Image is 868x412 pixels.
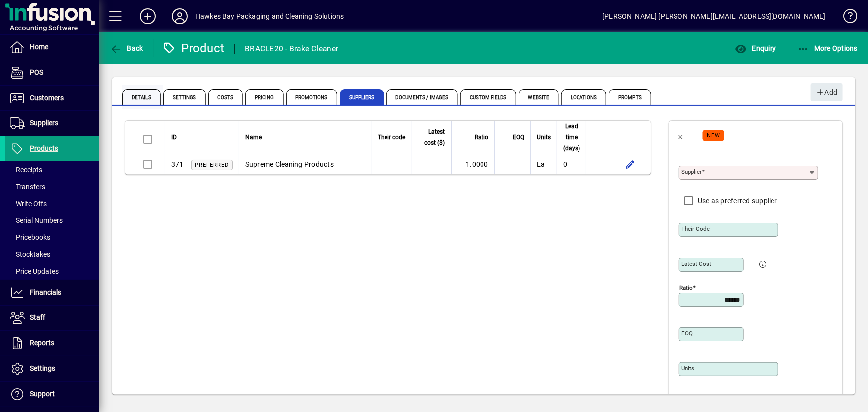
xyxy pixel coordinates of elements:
mat-label: Supplier [681,168,702,175]
a: Stocktakes [5,246,99,263]
span: Ratio [475,132,488,143]
span: Receipts [10,166,42,174]
a: Suppliers [5,111,99,136]
a: Knowledge Base [836,2,856,34]
a: Settings [5,356,99,381]
span: Details [122,89,161,105]
span: Products [30,144,58,152]
span: Financials [30,288,61,296]
td: 0 [557,154,586,174]
span: Serial Numbers [10,216,63,224]
button: Add [132,7,164,25]
span: More Options [797,44,858,52]
span: Home [30,43,48,51]
span: Suppliers [30,119,58,127]
div: Product [162,40,225,56]
span: Settings [30,364,55,372]
span: Settings [163,89,206,105]
button: Enquiry [732,39,778,57]
span: Back [110,44,143,52]
span: Staff [30,313,45,321]
a: Support [5,382,99,407]
a: Pricebooks [5,229,99,246]
a: Write Offs [5,195,99,212]
a: Home [5,35,99,60]
mat-label: Their code [681,225,710,232]
a: Staff [5,306,99,330]
button: Add [811,83,843,101]
td: Supreme Cleaning Products [239,154,372,174]
span: Price Updates [10,267,59,275]
span: Locations [561,89,606,105]
a: Reports [5,331,99,356]
span: Pricing [245,89,284,105]
span: Customers [30,94,64,102]
span: POS [30,68,43,76]
app-page-header-button: Back [99,39,154,57]
span: Reports [30,339,54,347]
a: Transfers [5,178,99,195]
span: Lead time (days) [563,121,580,154]
div: [PERSON_NAME] [PERSON_NAME][EMAIL_ADDRESS][DOMAIN_NAME] [602,8,826,24]
a: Price Updates [5,263,99,280]
span: Prompts [609,89,651,105]
a: POS [5,60,99,85]
span: ID [171,132,177,143]
span: Transfers [10,183,45,191]
span: Preferred [195,162,229,168]
a: Financials [5,280,99,305]
button: More Options [795,39,861,57]
td: Ea [530,154,557,174]
span: Costs [208,89,243,105]
span: Custom Fields [460,89,516,105]
span: Write Offs [10,200,47,207]
span: Documents / Images [386,89,458,105]
button: Back [669,123,693,147]
span: Suppliers [340,89,384,105]
span: NEW [707,132,720,139]
button: Profile [164,7,195,25]
span: Name [245,132,262,143]
div: BRACLE20 - Brake Cleaner [245,41,338,57]
div: Hawkes Bay Packaging and Cleaning Solutions [195,8,344,24]
span: EOQ [513,132,524,143]
span: Website [519,89,559,105]
span: Latest cost ($) [418,126,445,148]
button: Back [107,39,146,57]
mat-label: Latest cost [681,260,711,267]
span: Enquiry [735,44,776,52]
span: Promotions [286,89,337,105]
mat-label: Units [681,365,694,372]
div: 371 [171,159,184,170]
mat-label: Ratio [679,284,693,291]
mat-label: EOQ [681,330,693,337]
span: Add [816,84,837,101]
label: Use as preferred supplier [696,196,777,206]
span: Their code [378,132,406,143]
a: Serial Numbers [5,212,99,229]
a: Receipts [5,161,99,178]
a: Customers [5,86,99,110]
span: Stocktakes [10,250,50,258]
span: Support [30,390,55,398]
span: Units [537,132,551,143]
span: Pricebooks [10,233,50,241]
td: 1.0000 [451,154,494,174]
